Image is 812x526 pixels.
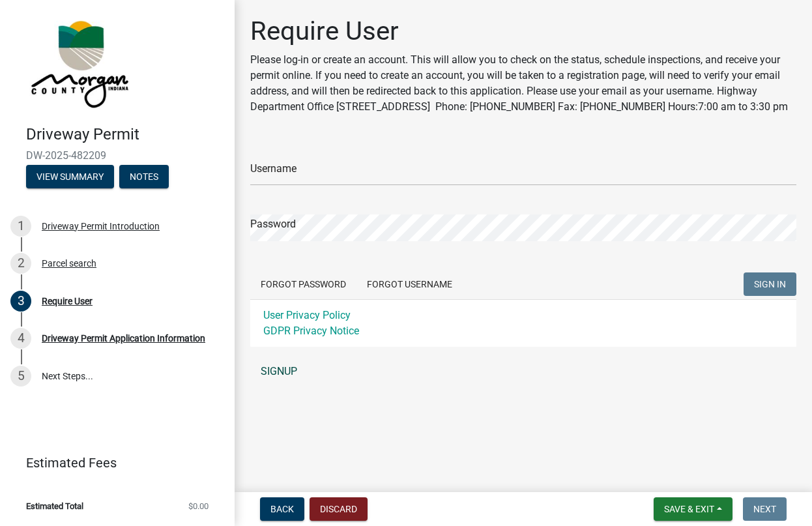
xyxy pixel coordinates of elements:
button: View Summary [26,165,114,188]
span: Estimated Total [26,502,83,510]
wm-modal-confirm: Notes [119,172,169,183]
button: Back [260,497,304,521]
h4: Driveway Permit [26,125,224,144]
button: Forgot Username [356,272,463,296]
button: Next [743,497,787,521]
button: SIGN IN [744,272,796,296]
div: 4 [10,328,31,349]
img: Morgan County, Indiana [26,14,131,111]
div: Driveway Permit Introduction [42,222,160,231]
a: User Privacy Policy [263,309,351,321]
p: Please log-in or create an account. This will allow you to check on the status, schedule inspecti... [250,52,796,115]
a: SIGNUP [250,358,796,385]
div: 2 [10,253,31,274]
button: Save & Exit [654,497,732,521]
div: 1 [10,216,31,237]
span: Save & Exit [664,504,714,514]
button: Forgot Password [250,272,356,296]
div: 5 [10,366,31,387]
button: Discard [310,497,368,521]
wm-modal-confirm: Summary [26,172,114,183]
span: DW-2025-482209 [26,149,209,162]
div: Parcel search [42,259,96,268]
h1: Require User [250,16,796,47]
button: Notes [119,165,169,188]
a: GDPR Privacy Notice [263,325,359,337]
a: Estimated Fees [10,450,214,476]
span: SIGN IN [754,279,786,289]
div: Require User [42,297,93,306]
span: $0.00 [188,502,209,510]
span: Back [270,504,294,514]
div: 3 [10,291,31,312]
span: Next [753,504,776,514]
div: Driveway Permit Application Information [42,334,205,343]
